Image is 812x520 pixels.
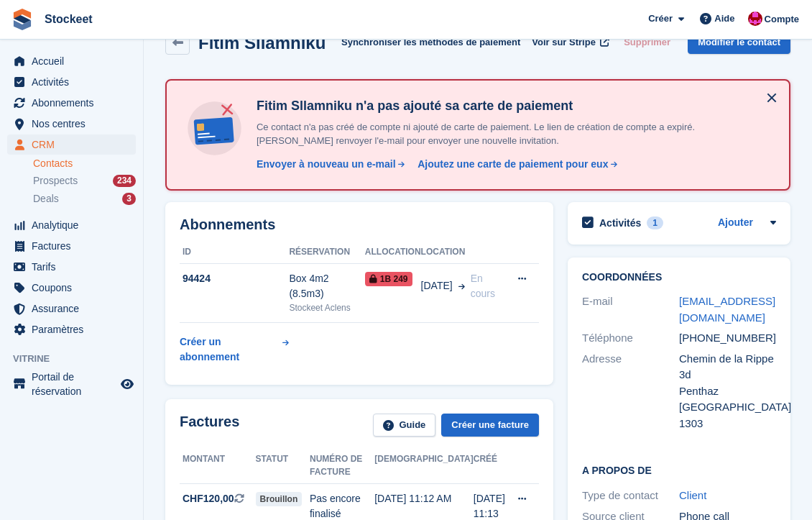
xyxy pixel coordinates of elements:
span: CRM [32,134,118,155]
div: E-mail [582,293,679,326]
a: Ajouter [718,215,753,232]
span: Brouillon [256,492,303,506]
span: Prospects [33,174,78,188]
span: Factures [32,236,118,256]
span: Voir sur Stripe [532,35,596,50]
p: Ce contact n'a pas créé de compte ni ajouté de carte de paiement. Le lien de création de compte a... [251,120,754,148]
th: Allocation [365,241,421,264]
div: 94424 [180,271,289,286]
span: En cours [471,273,495,299]
a: menu [7,370,136,398]
a: Contacts [33,157,136,170]
a: menu [7,114,136,134]
span: Analytique [32,215,118,235]
button: Synchroniser les méthodes de paiement [341,30,520,54]
span: Abonnements [32,93,118,113]
th: ID [180,241,289,264]
span: Activités [32,72,118,92]
img: stora-icon-8386f47178a22dfd0bd8f6a31ec36ba5ce8667c1dd55bd0f319d3a0aa187defe.svg [11,9,33,30]
div: 3 [122,193,136,205]
span: Compte [765,12,799,27]
th: Créé [474,448,509,484]
th: Montant [180,448,256,484]
th: [DEMOGRAPHIC_DATA] [374,448,474,484]
h2: A propos de [582,462,776,477]
div: [DATE] 11:12 AM [374,491,474,506]
span: Accueil [32,51,118,71]
th: Réservation [289,241,364,264]
a: menu [7,319,136,339]
h4: Fitim Sllamniku n'a pas ajouté sa carte de paiement [251,98,754,114]
a: menu [7,215,136,235]
a: menu [7,236,136,256]
a: Guide [373,414,436,437]
div: Type de contact [582,488,679,504]
a: Client [679,489,706,501]
th: Location [421,241,509,264]
h2: Factures [180,414,239,437]
a: menu [7,93,136,113]
a: Boutique d'aperçu [119,375,136,393]
a: menu [7,298,136,319]
div: [PHONE_NUMBER] [679,330,776,347]
a: Créer un abonnement [180,329,289,370]
div: Envoyer à nouveau un e-mail [257,157,396,172]
button: Supprimer [618,30,676,54]
a: Deals 3 [33,191,136,206]
div: Chemin de la Rippe 3d [679,351,776,383]
div: Adresse [582,351,679,432]
div: 1303 [679,416,776,432]
div: Stockeet Aclens [289,301,364,314]
a: menu [7,72,136,92]
span: Assurance [32,298,118,319]
a: menu [7,134,136,155]
span: Vitrine [13,352,143,366]
h2: Coordonnées [582,272,776,283]
span: Tarifs [32,257,118,277]
a: Créer une facture [441,414,539,437]
span: Créer [648,12,673,26]
span: Nos centres [32,114,118,134]
span: [DATE] [421,278,453,293]
div: Ajoutez une carte de paiement pour eux [417,157,608,172]
span: CHF120,00 [183,491,234,506]
div: Créer un abonnement [180,334,280,365]
a: Voir sur Stripe [526,30,612,54]
span: Portail de réservation [32,370,118,398]
div: [GEOGRAPHIC_DATA] [679,399,776,416]
a: menu [7,257,136,277]
h2: Activités [599,216,641,229]
th: Statut [256,448,310,484]
span: Deals [33,192,59,206]
a: Prospects 234 [33,173,136,188]
span: Paramètres [32,319,118,339]
div: Box 4m2 (8.5m3) [289,271,364,301]
span: 1B 249 [365,272,412,286]
img: no-card-linked-e7822e413c904bf8b177c4d89f31251c4716f9871600ec3ca5bfc59e148c83f4.svg [184,98,245,159]
span: Aide [714,12,734,26]
div: 1 [647,216,663,229]
a: [EMAIL_ADDRESS][DOMAIN_NAME] [679,295,775,324]
th: Numéro de facture [310,448,374,484]
h2: Fitim Sllamniku [198,33,326,53]
a: Ajoutez une carte de paiement pour eux [412,157,619,172]
img: Valentin BURDET [748,12,762,26]
div: 234 [113,175,136,187]
h2: Abonnements [180,216,539,233]
span: Coupons [32,278,118,298]
div: Penthaz [679,383,776,400]
a: Modifier le contact [688,30,790,54]
div: Téléphone [582,330,679,347]
a: menu [7,51,136,71]
a: Stockeet [39,7,98,31]
a: menu [7,278,136,298]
